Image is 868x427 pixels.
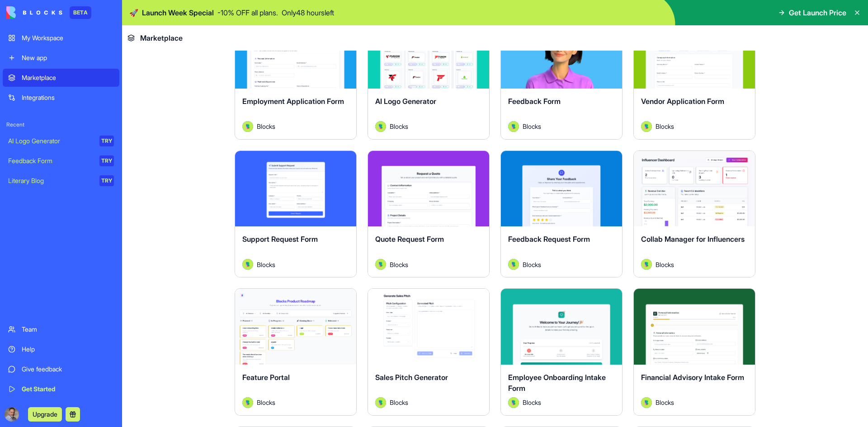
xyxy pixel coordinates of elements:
[22,365,114,374] div: Give feedback
[641,97,724,106] span: Vendor Application Form
[375,97,436,106] span: AI Logo Generator
[235,12,357,140] a: Employment Application FormAvatarBlocks
[6,6,62,19] img: logo
[3,320,119,338] a: Team
[242,373,290,382] span: Feature Portal
[500,288,623,416] a: Employee Onboarding Intake FormAvatarBlocks
[22,53,114,62] div: New app
[3,340,119,358] a: Help
[641,373,744,382] span: Financial Advisory Intake Form
[633,12,755,140] a: Vendor Application FormAvatarBlocks
[375,259,386,270] img: Avatar
[129,7,138,18] span: 🚀
[22,73,114,82] div: Marketplace
[242,259,253,270] img: Avatar
[508,235,590,244] span: Feedback Request Form
[22,325,114,334] div: Team
[257,260,275,269] span: Blocks
[789,7,846,18] span: Get Launch Price
[217,7,278,18] p: - 10 % OFF all plans.
[235,288,357,416] a: Feature PortalAvatarBlocks
[282,7,334,18] p: Only 48 hours left
[3,89,119,107] a: Integrations
[3,132,119,150] a: AI Logo GeneratorTRY
[142,7,214,18] span: Launch Week Special
[242,235,318,244] span: Support Request Form
[641,235,745,244] span: Collab Manager for Influencers
[22,33,114,42] div: My Workspace
[3,121,119,128] span: Recent
[656,398,674,407] span: Blocks
[390,398,408,407] span: Blocks
[368,150,490,278] a: Quote Request FormAvatarBlocks
[5,407,19,422] img: ACg8ocJcsdsdXEsRj42SVLA3mLgEKMG774aOkijxNqadbyps6d1uhQ=s96-c
[500,150,623,278] a: Feedback Request FormAvatarBlocks
[6,6,91,19] a: BETA
[641,397,652,408] img: Avatar
[28,407,62,422] button: Upgrade
[22,385,114,394] div: Get Started
[375,235,444,244] span: Quote Request Form
[641,121,652,132] img: Avatar
[22,93,114,102] div: Integrations
[3,152,119,170] a: Feedback FormTRY
[3,360,119,378] a: Give feedback
[523,122,541,131] span: Blocks
[633,150,755,278] a: Collab Manager for InfluencersAvatarBlocks
[3,172,119,190] a: Literary BlogTRY
[508,397,519,408] img: Avatar
[242,97,344,106] span: Employment Application Form
[99,136,114,146] div: TRY
[375,121,386,132] img: Avatar
[3,49,119,67] a: New app
[523,260,541,269] span: Blocks
[8,136,93,145] div: AI Logo Generator
[390,260,408,269] span: Blocks
[257,122,275,131] span: Blocks
[508,259,519,270] img: Avatar
[257,398,275,407] span: Blocks
[242,121,253,132] img: Avatar
[368,288,490,416] a: Sales Pitch GeneratorAvatarBlocks
[28,409,62,418] a: Upgrade
[140,33,183,43] span: Marketplace
[375,373,448,382] span: Sales Pitch Generator
[368,12,490,140] a: AI Logo GeneratorAvatarBlocks
[633,288,755,416] a: Financial Advisory Intake FormAvatarBlocks
[235,150,357,278] a: Support Request FormAvatarBlocks
[375,397,386,408] img: Avatar
[99,155,114,166] div: TRY
[22,345,114,354] div: Help
[8,176,93,185] div: Literary Blog
[8,156,93,165] div: Feedback Form
[99,175,114,186] div: TRY
[641,259,652,270] img: Avatar
[523,398,541,407] span: Blocks
[508,97,561,106] span: Feedback Form
[242,397,253,408] img: Avatar
[656,122,674,131] span: Blocks
[508,121,519,132] img: Avatar
[3,69,119,87] a: Marketplace
[500,12,623,140] a: Feedback FormAvatarBlocks
[656,260,674,269] span: Blocks
[70,6,91,19] div: BETA
[390,122,408,131] span: Blocks
[3,29,119,47] a: My Workspace
[3,380,119,398] a: Get Started
[508,373,606,393] span: Employee Onboarding Intake Form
